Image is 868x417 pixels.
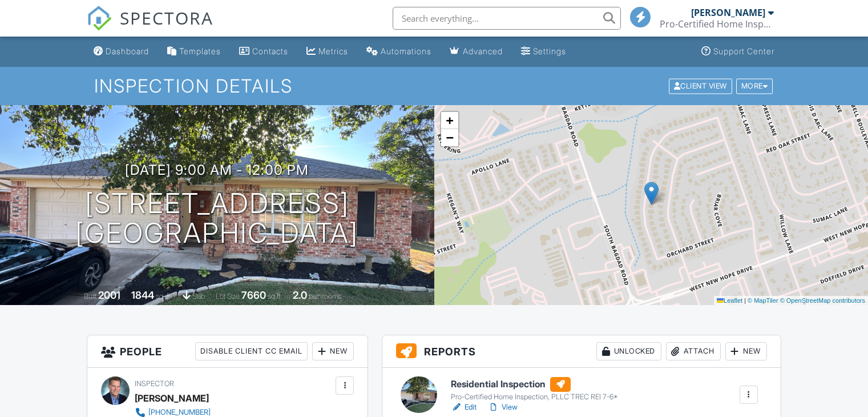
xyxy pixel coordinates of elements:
[75,189,358,249] h1: [STREET_ADDRESS] [GEOGRAPHIC_DATA]
[744,297,746,304] span: |
[192,292,205,300] span: slab
[533,46,566,56] div: Settings
[451,377,618,402] a: Residential Inspection Pro-Certified Home Inspection, PLLC TREC REI 7-6*
[666,342,721,360] div: Attach
[87,335,368,368] h3: People
[451,392,618,402] div: Pro-Certified Home Inspection, PLLC TREC REI 7-6*
[691,7,765,18] div: [PERSON_NAME]
[98,289,120,301] div: 2001
[318,46,348,56] div: Metrics
[463,46,503,56] div: Advanced
[516,41,571,62] a: Settings
[241,289,266,301] div: 7660
[235,41,293,62] a: Contacts
[451,377,618,392] h6: Residential Inspection
[668,81,735,90] a: Client View
[393,7,621,30] input: Search everything...
[120,6,213,30] span: SPECTORA
[106,46,149,56] div: Dashboard
[87,6,112,31] img: The Best Home Inspection Software - Spectora
[135,390,209,407] div: [PERSON_NAME]
[669,78,732,94] div: Client View
[780,297,865,304] a: © OpenStreetMap contributors
[736,78,773,94] div: More
[252,46,288,56] div: Contacts
[446,113,453,127] span: +
[446,130,453,145] span: −
[644,182,659,205] img: Marker
[84,292,96,300] span: Built
[312,342,354,360] div: New
[488,402,518,413] a: View
[596,342,661,360] div: Unlocked
[216,292,240,300] span: Lot Size
[135,379,174,388] span: Inspector
[445,41,507,62] a: Advanced
[748,297,778,304] a: © MapTiler
[382,335,781,368] h3: Reports
[441,112,458,129] a: Zoom in
[195,342,308,360] div: Disable Client CC Email
[179,46,221,56] div: Templates
[441,129,458,146] a: Zoom out
[302,41,353,62] a: Metrics
[268,292,282,300] span: sq.ft.
[717,297,742,304] a: Leaflet
[713,46,774,56] div: Support Center
[309,292,341,300] span: bathrooms
[660,18,774,30] div: Pro-Certified Home Inspection, PLLC
[451,402,477,413] a: Edit
[725,342,767,360] div: New
[125,162,309,178] h3: [DATE] 9:00 am - 12:00 pm
[163,41,225,62] a: Templates
[94,76,774,96] h1: Inspection Details
[362,41,436,62] a: Automations (Basic)
[89,41,154,62] a: Dashboard
[148,408,211,417] div: [PHONE_NUMBER]
[131,289,154,301] div: 1844
[381,46,431,56] div: Automations
[697,41,779,62] a: Support Center
[293,289,307,301] div: 2.0
[87,15,213,39] a: SPECTORA
[156,292,172,300] span: sq. ft.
